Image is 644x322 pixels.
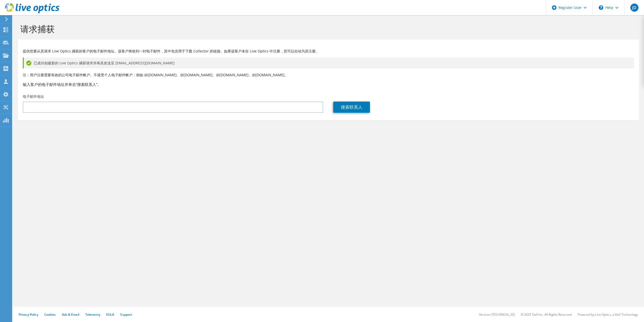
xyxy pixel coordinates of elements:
a: EULA [106,312,114,317]
a: Support [120,312,132,317]
p: 提供您要从其请求 Live Optics 捕获的客户的电子邮件地址。该客户将收到一封电子邮件，其中包含用于下载 Collector 的链接。如果该客户未在 Live Optics 中注册，您可以... [23,48,634,54]
li: Powered by Live Optics, a Dell Technology [578,312,638,317]
a: Ads & Email [62,312,79,317]
a: Privacy Policy [19,312,38,317]
svg: \n [599,5,603,10]
li: © 2025 Dell Inc. All Rights Reserved [521,312,572,317]
h1: 请求捕获 [20,24,634,34]
li: Version: [TECHNICAL_ID] [479,312,515,317]
p: 注：用户注册需要有效的公司电子邮件帐户。不接受个人电子邮件帐户：例如 @[DOMAIN_NAME]、@[DOMAIN_NAME]、@[DOMAIN_NAME]、@[DOMAIN_NAME]。 [23,72,634,78]
span: 已成功创建新的 Live Optics 捕获请求并将其发送至 [EMAIL_ADDRESS][DOMAIN_NAME] [34,60,175,66]
h3: 输入客户的电子邮件地址并单击“搜索联系人”。 [23,82,634,87]
a: 搜索联系人 [333,102,370,113]
label: 电子邮件地址 [23,94,44,99]
a: Telemetry [85,312,100,317]
span: JD [630,4,638,12]
a: Cookies [44,312,56,317]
